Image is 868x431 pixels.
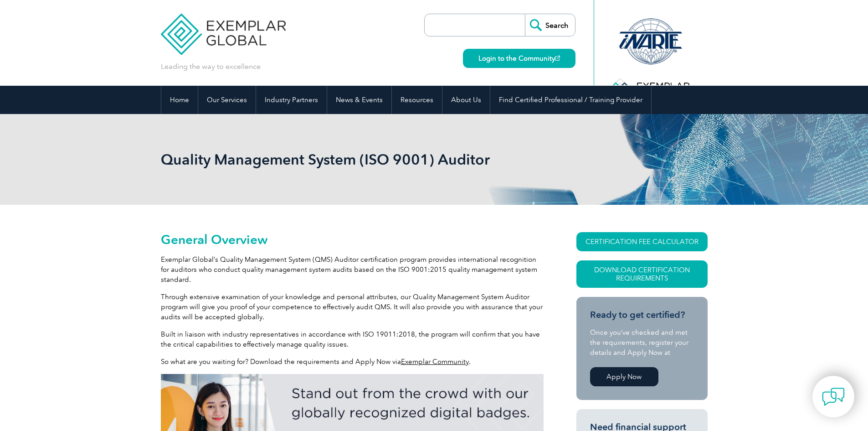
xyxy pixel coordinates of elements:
[590,367,658,386] a: Apply Now
[392,86,442,114] a: Resources
[590,309,694,321] h3: Ready to get certified?
[198,86,256,114] a: Our Services
[490,86,651,114] a: Find Certified Professional / Training Provider
[576,260,708,288] a: Download Certification Requirements
[401,358,469,366] a: Exemplar Community
[161,151,511,168] h1: Quality Management System (ISO 9001) Auditor
[161,232,544,247] h2: General Overview
[161,357,544,367] p: So what are you waiting for? Download the requirements and Apply Now via .
[576,232,708,251] a: CERTIFICATION FEE CALCULATOR
[256,86,327,114] a: Industry Partners
[161,254,544,285] p: Exemplar Global’s Quality Management System (QMS) Auditor certification program provides internat...
[161,329,544,349] p: Built in liaison with industry representatives in accordance with ISO 19011:2018, the program wil...
[822,385,845,408] img: contact-chat.png
[525,14,575,36] input: Search
[161,292,544,322] p: Through extensive examination of your knowledge and personal attributes, our Quality Management S...
[590,327,694,358] p: Once you’ve checked and met the requirements, register your details and Apply Now at
[463,49,575,68] a: Login to the Community
[161,62,261,72] p: Leading the way to excellence
[442,86,490,114] a: About Us
[555,56,560,61] img: open_square.png
[327,86,391,114] a: News & Events
[161,86,198,114] a: Home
